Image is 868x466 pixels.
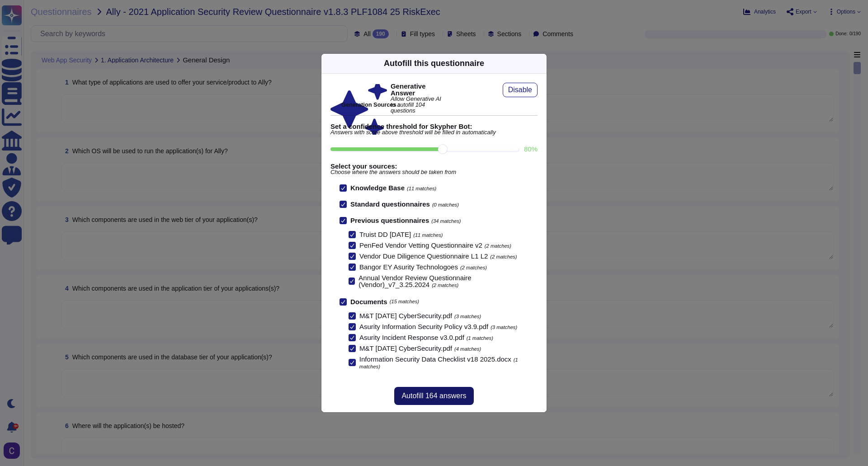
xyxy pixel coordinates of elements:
[391,96,447,113] span: Allow Generative AI to autofill 104 questions
[330,163,538,169] b: Select your sources:
[359,357,518,369] span: (1 matches)
[394,387,473,405] button: Autofill 164 answers
[359,241,482,249] span: PenFed Vendor Vetting Questionnaire v2
[359,263,458,271] span: Bangor EY Asurity Technologoes
[391,83,447,96] b: Generative Answer
[359,231,411,238] span: Truist DD [DATE]
[407,186,436,191] span: (11 matches)
[359,312,452,320] span: M&T [DATE] CyberSecurity.pdf
[467,335,493,341] span: (1 matches)
[454,314,481,319] span: (3 matches)
[431,218,461,224] span: (34 matches)
[524,146,538,152] label: 80 %
[490,254,517,259] span: (2 matches)
[350,298,387,305] b: Documents
[432,202,459,207] span: (0 matches)
[401,392,466,400] span: Autofill 164 answers
[359,252,488,260] span: Vendor Due Diligence Questionnaire L1 L2
[359,344,452,352] span: M&T [DATE] CyberSecurity.pdf
[508,86,532,94] span: Disable
[413,232,443,238] span: (11 matches)
[350,184,405,192] b: Knowledge Base
[359,274,471,288] span: Annual Vendor Review Questionnaire (Vendor)_v7_3.25.2024
[460,265,487,270] span: (2 matches)
[350,200,430,208] b: Standard questionnaires
[432,282,458,288] span: (2 matches)
[485,243,511,249] span: (2 matches)
[330,123,538,130] b: Set a confidence threshold for Skypher Bot:
[341,101,400,108] b: Generation Sources :
[359,355,511,363] span: Information Security Data Checklist v18 2025.docx
[390,299,419,304] span: (15 matches)
[503,83,538,97] button: Disable
[359,323,488,330] span: Asurity Information Security Policy v3.9.pdf
[491,325,517,330] span: (3 matches)
[330,169,538,175] span: Choose where the answers should be taken from
[359,334,464,341] span: Asurity Incident Response v3.0.pdf
[330,130,538,136] span: Answers with score above threshold will be filled in automatically
[350,217,429,224] b: Previous questionnaires
[384,57,484,70] div: Autofill this questionnaire
[454,346,481,352] span: (4 matches)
